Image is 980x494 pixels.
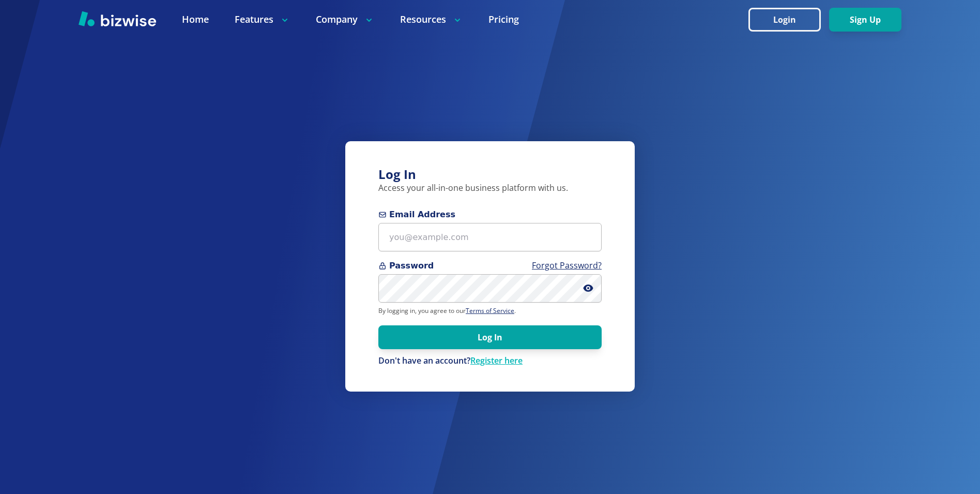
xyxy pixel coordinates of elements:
[532,260,602,271] a: Forgot Password?
[235,13,290,26] p: Features
[378,223,602,251] input: you@example.com
[378,355,602,367] p: Don't have an account?
[378,325,602,349] button: Log In
[378,355,602,367] div: Don't have an account?Register here
[182,13,209,26] a: Home
[378,166,602,183] h3: Log In
[748,8,821,32] button: Login
[378,307,602,315] p: By logging in, you agree to our .
[470,355,523,366] a: Register here
[829,15,901,25] a: Sign Up
[378,260,602,272] span: Password
[79,11,156,26] img: Bizwise Logo
[378,183,602,194] p: Access your all-in-one business platform with us.
[466,306,514,315] a: Terms of Service
[829,8,901,32] button: Sign Up
[316,13,374,26] p: Company
[488,13,519,26] a: Pricing
[748,15,829,25] a: Login
[378,208,602,221] span: Email Address
[400,13,463,26] p: Resources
